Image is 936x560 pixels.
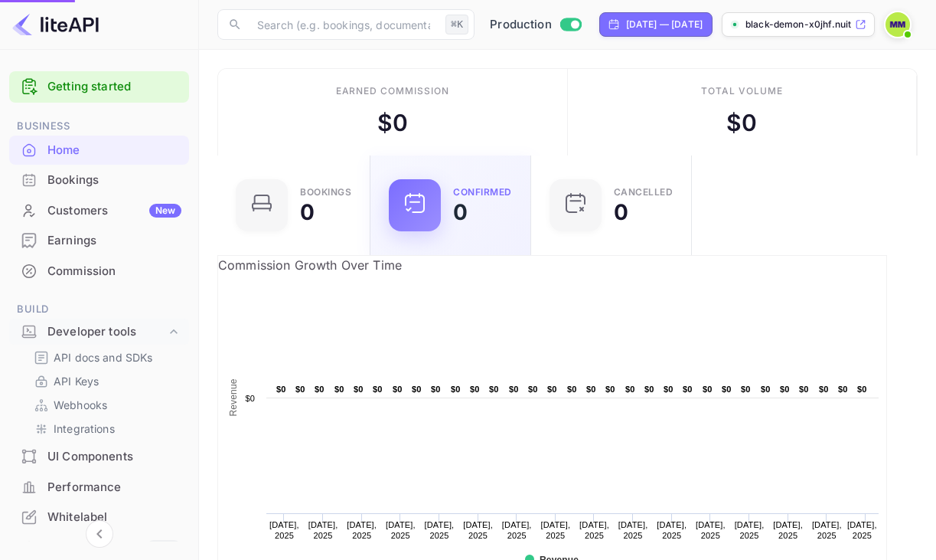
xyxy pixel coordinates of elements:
[9,136,189,165] div: Home
[47,202,181,220] div: Customers
[745,18,852,31] p: black-demon-x0jhf.nuit...
[86,520,113,548] button: Collapse navigation
[47,323,166,341] div: Developer tools
[761,385,771,394] text: $0
[838,385,848,394] text: $0
[248,9,439,40] input: Search (e.g. bookings, documentation)
[812,520,842,540] text: [DATE], 2025
[300,201,315,223] div: 0
[9,165,189,195] div: Bookings
[12,12,99,37] img: LiteAPI logo
[9,196,189,226] div: CustomersNew
[614,201,628,223] div: 0
[54,349,153,365] p: API docs and SDKs
[300,188,351,197] div: Bookings
[9,319,189,345] div: Developer tools
[47,232,181,250] div: Earnings
[819,385,829,394] text: $0
[9,257,189,285] a: Commission
[308,520,338,540] text: [DATE], 2025
[547,385,557,394] text: $0
[9,473,189,503] div: Performance
[269,520,299,540] text: [DATE], 2025
[354,385,364,394] text: $0
[47,448,181,466] div: UI Components
[644,385,654,394] text: $0
[735,520,765,540] text: [DATE], 2025
[276,385,286,394] text: $0
[245,394,255,403] text: $0
[703,385,713,394] text: $0
[9,226,189,256] div: Earnings
[9,503,189,532] div: Whitelabel
[9,473,189,501] a: Performance
[847,520,877,540] text: [DATE], 2025
[295,385,305,394] text: $0
[626,18,703,31] div: [DATE] — [DATE]
[540,520,570,540] text: [DATE], 2025
[799,385,809,394] text: $0
[34,349,177,365] a: API docs and SDKs
[425,520,455,540] text: [DATE], 2025
[47,263,181,280] div: Commission
[47,78,181,96] a: Getting started
[336,84,449,98] div: Earned commission
[28,394,183,416] div: Webhooks
[34,373,177,389] a: API Keys
[489,385,499,394] text: $0
[9,118,189,135] span: Business
[625,385,635,394] text: $0
[9,503,189,531] a: Whitelabel
[412,385,422,394] text: $0
[484,16,587,34] div: Switch to Sandbox mode
[528,385,538,394] text: $0
[9,257,189,287] div: Commission
[857,385,867,394] text: $0
[228,378,239,416] text: Revenue
[470,385,480,394] text: $0
[315,385,325,394] text: $0
[605,385,615,394] text: $0
[9,165,189,194] a: Bookings
[377,106,408,140] div: $ 0
[28,346,183,368] div: API docs and SDKs
[28,370,183,392] div: API Keys
[386,520,416,540] text: [DATE], 2025
[347,520,377,540] text: [DATE], 2025
[393,385,403,394] text: $0
[34,421,177,437] a: Integrations
[490,16,552,34] span: Production
[502,520,532,540] text: [DATE], 2025
[614,188,673,197] div: CANCELLED
[218,257,402,273] span: Commission Growth Over Time
[28,418,183,440] div: Integrations
[47,509,181,526] div: Whitelabel
[9,442,189,472] div: UI Components
[657,520,687,540] text: [DATE], 2025
[780,385,790,394] text: $0
[47,479,181,496] div: Performance
[509,385,519,394] text: $0
[463,520,493,540] text: [DATE], 2025
[586,385,596,394] text: $0
[9,136,189,164] a: Home
[451,385,461,394] text: $0
[618,520,648,540] text: [DATE], 2025
[885,12,910,37] img: munir mohammed
[9,71,189,103] div: Getting started
[47,172,181,189] div: Bookings
[149,204,181,218] div: New
[431,385,441,394] text: $0
[664,385,673,394] text: $0
[54,421,115,437] p: Integrations
[54,373,99,389] p: API Keys
[9,196,189,224] a: CustomersNew
[34,397,177,413] a: Webhooks
[373,385,383,394] text: $0
[567,385,577,394] text: $0
[773,520,803,540] text: [DATE], 2025
[453,188,512,197] div: Confirmed
[683,385,693,394] text: $0
[445,15,468,34] div: ⌘K
[453,201,468,223] div: 0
